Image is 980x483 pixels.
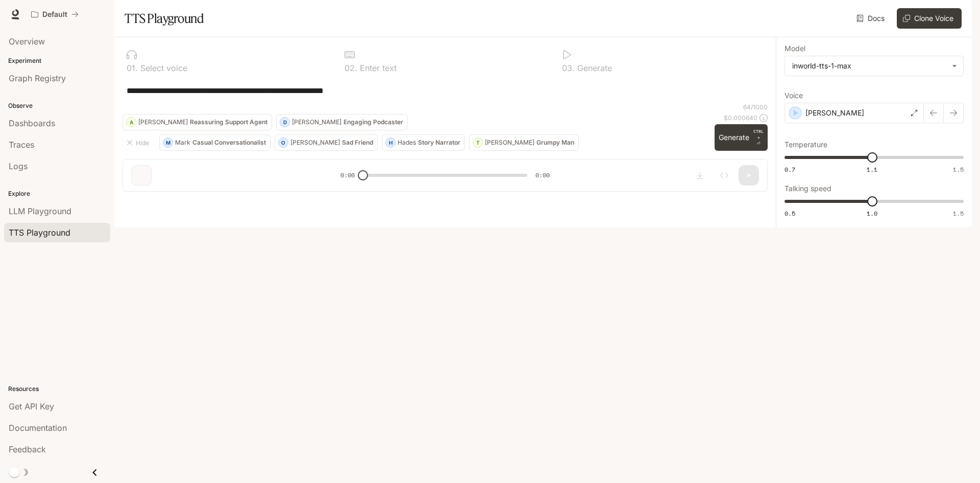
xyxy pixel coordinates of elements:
p: ⏎ [753,128,764,147]
p: Engaging Podcaster [344,119,403,125]
button: GenerateCTRL +⏎ [715,124,768,151]
p: 0 3 . [562,64,575,72]
button: MMarkCasual Conversationalist [159,134,271,151]
div: H [386,134,395,151]
p: Story Narrator [418,140,460,146]
a: Docs [854,8,889,29]
p: [PERSON_NAME] [292,119,341,125]
p: [PERSON_NAME] [138,119,188,125]
span: 1.5 [953,209,964,218]
span: 1.5 [953,165,964,174]
p: Casual Conversationalist [192,140,266,146]
span: 0.7 [785,165,795,174]
p: Grumpy Man [536,140,574,146]
button: Hide [122,134,155,151]
p: Reassuring Support Agent [190,119,267,125]
p: [PERSON_NAME] [805,108,864,118]
p: Mark [175,140,190,146]
p: 0 1 . [127,64,138,72]
p: 0 2 . [345,64,357,72]
button: All workspaces [27,4,83,25]
p: Generate [575,64,612,72]
p: Talking speed [785,185,831,192]
button: A[PERSON_NAME]Reassuring Support Agent [122,114,272,130]
div: A [127,114,136,130]
p: 64 / 1000 [743,103,768,111]
div: inworld-tts-1-max [792,61,947,71]
p: [PERSON_NAME] [290,140,340,146]
p: Select voice [138,64,187,72]
div: M [163,134,173,151]
div: inworld-tts-1-max [785,56,963,76]
p: Default [42,10,67,19]
span: 1.0 [867,209,877,218]
p: Temperature [785,141,827,148]
p: CTRL + [753,128,764,141]
button: T[PERSON_NAME]Grumpy Man [469,134,579,151]
p: Voice [785,92,803,99]
p: Model [785,45,805,52]
button: Clone Voice [897,8,962,29]
p: $ 0.000640 [724,113,757,122]
span: 0.5 [785,209,795,218]
span: 1.1 [867,165,877,174]
div: D [280,114,289,130]
p: Enter text [357,64,397,72]
p: [PERSON_NAME] [485,140,534,146]
button: O[PERSON_NAME]Sad Friend [275,134,378,151]
button: D[PERSON_NAME]Engaging Podcaster [276,114,408,130]
button: HHadesStory Narrator [382,134,465,151]
h1: TTS Playground [125,8,204,29]
div: T [473,134,482,151]
p: Hades [398,140,416,146]
p: Sad Friend [342,140,373,146]
div: O [279,134,288,151]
